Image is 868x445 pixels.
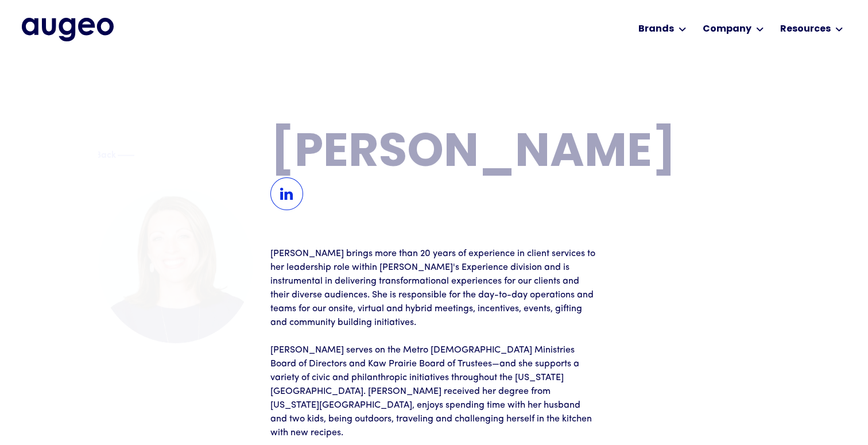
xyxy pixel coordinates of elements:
[22,18,114,41] a: home
[270,343,598,440] p: [PERSON_NAME] serves on the Metro [DEMOGRAPHIC_DATA] Ministries Board of Directors and Kaw Prairi...
[117,148,134,162] img: Blue decorative line
[703,22,751,36] div: Company
[270,177,303,210] img: LinkedIn Icon
[270,330,598,343] p: ‍
[98,149,147,161] a: Blue text arrowBackBlue decorative line
[638,22,674,36] div: Brands
[22,18,114,41] img: Augeo's full logo in midnight blue.
[95,146,116,160] div: Back
[780,22,831,36] div: Resources
[270,247,598,330] p: [PERSON_NAME] brings more than 20 years of experience in client services to her leadership role w...
[270,131,770,177] h1: [PERSON_NAME]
